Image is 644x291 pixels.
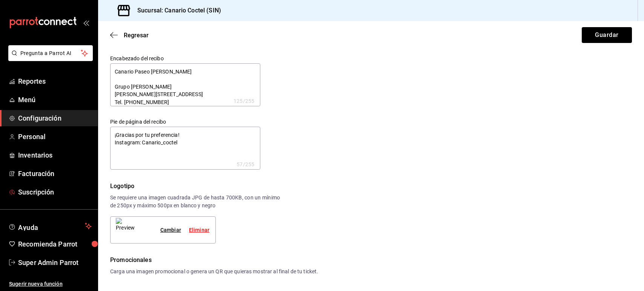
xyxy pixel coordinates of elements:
h3: Sucursal: Canario Coctel (SIN) [131,6,221,15]
a: Pregunta a Parrot AI [5,55,93,63]
span: Super Admin Parrot [18,257,92,268]
span: Reportes [18,76,92,86]
span: Inventarios [18,150,92,160]
div: Se requiere una imagen cuadrada JPG de hasta 700KB, con un mínimo de 250px y máximo 500px en blan... [110,194,280,210]
div: Eliminar [189,226,209,234]
span: Suscripción [18,187,92,197]
img: Preview [116,218,135,242]
span: Personal [18,132,92,142]
span: Facturación [18,168,92,179]
button: open_drawer_menu [83,20,89,26]
div: Carga una imagen promocional o genera un QR que quieras mostrar al final de tu ticket. [110,268,632,276]
span: Ayuda [18,222,82,231]
label: Pie de página del recibo [110,119,260,124]
div: Promocionales [110,256,632,265]
div: Logotipo [110,182,632,191]
span: Recomienda Parrot [18,239,92,249]
span: Configuración [18,113,92,123]
button: Pregunta a Parrot AI [8,45,93,61]
span: Regresar [124,32,149,39]
div: 125 /255 [234,97,254,105]
label: Encabezado del recibo [110,56,260,61]
div: 57 /255 [237,161,254,168]
span: Menú [18,95,92,105]
div: Cambiar [160,226,181,234]
span: Pregunta a Parrot AI [20,49,81,57]
button: Regresar [110,32,149,39]
span: Sugerir nueva función [9,280,92,288]
button: Guardar [582,27,632,43]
